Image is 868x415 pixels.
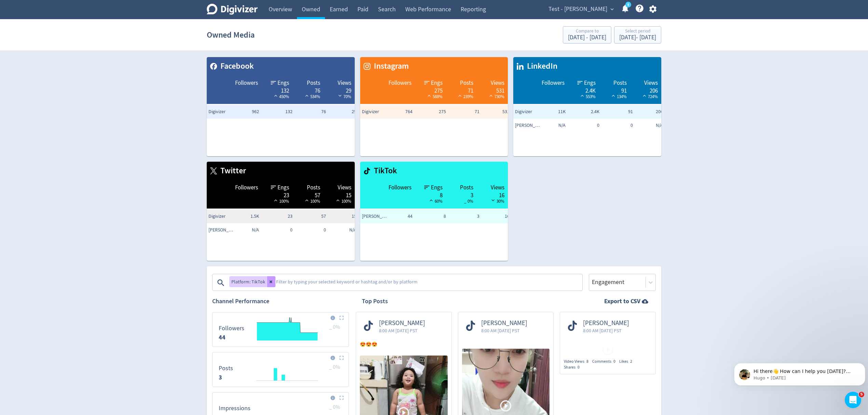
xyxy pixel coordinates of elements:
img: positive-performance-white.svg [579,93,586,98]
span: 70% [337,94,351,99]
text: Jan [254,383,262,391]
span: 534% [303,94,320,99]
td: 275 [414,105,448,119]
img: positive-performance-white.svg [426,93,433,98]
button: Select period[DATE]- [DATE] [614,26,661,43]
div: 29 [327,87,351,92]
td: 531 [481,105,515,119]
span: Posts [307,184,320,192]
h1: Owned Media [207,24,255,46]
span: Followers [235,79,258,87]
text: Feb [262,383,269,390]
td: 2.4K [567,105,601,119]
span: Views [338,79,351,87]
span: 0 [578,364,580,370]
div: Select period [619,29,656,35]
td: 206 [635,105,668,119]
td: 29 [328,105,361,119]
span: Followers [235,184,258,192]
td: 11K [534,105,567,119]
td: 1.5K [227,210,261,223]
span: Followers [389,79,411,87]
div: Likes [619,359,636,364]
span: Followers [389,184,411,192]
span: [PERSON_NAME] [379,319,425,327]
td: 91 [601,105,635,119]
td: 16 [481,210,515,223]
div: 76 [296,87,320,92]
span: 8:00 AM [DATE] PST [583,327,629,334]
span: Engs [431,79,443,87]
span: 30% [490,198,504,204]
text: Jun [293,383,300,391]
table: customized table [360,162,508,261]
span: Engs [277,79,289,87]
span: Test - [PERSON_NAME] [548,4,607,15]
td: 0 [261,223,294,237]
img: positive-performance-white.svg [457,93,463,98]
a: 5 [625,2,631,8]
td: N/A [328,223,361,237]
img: positive-performance-white.svg [303,93,310,98]
strong: 3 [219,373,222,381]
svg: Followers 44 [215,315,345,344]
span: 730% [488,94,504,99]
table: customized table [360,57,508,156]
div: Comments [592,359,619,364]
td: N/A [635,119,668,132]
img: positive-performance-white.svg [610,93,617,98]
span: TikTok [370,165,397,177]
span: 100% [272,198,289,204]
img: positive-performance-black.svg [428,198,435,203]
img: positive-performance-white.svg [641,93,648,98]
span: Views [491,79,504,87]
img: positive-performance-white.svg [335,198,341,203]
span: LinkedIn [524,61,557,72]
span: Views [338,184,351,192]
span: Views [491,184,504,192]
td: 15 [328,210,361,223]
svg: Posts 3 [215,355,345,384]
div: 206 [634,87,658,92]
td: 764 [381,105,414,119]
span: 2 [630,359,632,364]
img: positive-performance-white.svg [272,93,279,98]
td: N/A [534,119,567,132]
span: 8 [586,359,588,364]
span: expand_more [609,6,615,12]
td: 23 [261,210,294,223]
span: 100% [303,198,320,204]
span: 239% [457,94,473,99]
span: Engs [584,79,596,87]
td: 0 [567,119,601,132]
span: Platform: TikTok [231,279,265,284]
div: 132 [265,87,289,92]
img: Placeholder [339,396,344,400]
span: 134% [610,94,627,99]
h2: Top Posts [362,297,388,306]
dt: Impressions [219,404,250,412]
span: Digivizer [208,108,236,115]
span: Facebook [217,61,254,72]
div: 2.4K [571,87,596,92]
span: _ 0% [329,364,340,371]
span: 100% [335,198,351,204]
span: 8:00 AM [DATE] PST [481,327,527,334]
span: 5 [859,392,864,397]
p: 😍😍😍 [360,341,448,348]
span: Posts [460,79,473,87]
span: Views [644,79,658,87]
div: Shares [564,364,583,370]
div: 71 [449,87,474,92]
span: Followers [542,79,565,87]
span: Soham Patel [208,227,236,233]
span: Twitter [217,165,246,177]
span: 8:00 AM [DATE] PST [379,327,425,334]
td: 0 [294,223,328,237]
span: _ 0% [329,324,340,331]
span: Digivizer [208,213,236,220]
span: Posts [307,79,320,87]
